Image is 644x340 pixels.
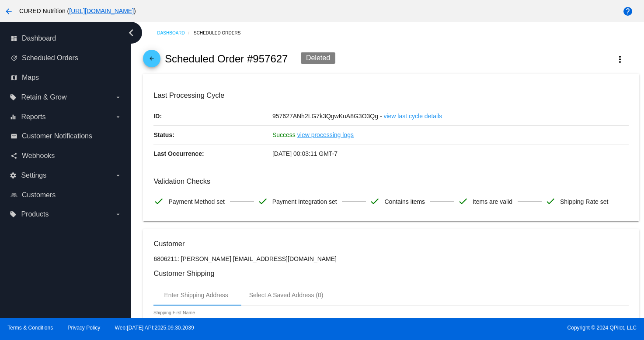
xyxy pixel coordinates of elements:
a: update Scheduled Orders [10,51,122,65]
a: Dashboard [157,26,194,40]
i: local_offer [10,211,17,218]
span: Webhooks [22,152,55,160]
span: Payment Integration set [272,192,337,211]
a: view processing logs [297,126,354,144]
p: 6806211: [PERSON_NAME] [EMAIL_ADDRESS][DOMAIN_NAME] [153,255,628,262]
mat-icon: help [623,6,633,17]
input: Shipping First Name [153,318,232,325]
i: arrow_drop_down [115,211,122,218]
i: update [10,55,17,62]
mat-icon: arrow_back [3,6,14,17]
span: Shipping Rate set [560,192,609,211]
span: Customers [22,191,56,199]
div: Enter Shipping Address [164,292,228,299]
span: CURED Nutrition ( ) [19,7,136,14]
p: Status: [153,126,272,144]
i: dashboard [10,35,17,42]
i: arrow_drop_down [115,94,122,101]
h3: Validation Checks [153,177,628,185]
a: map Maps [10,71,122,85]
span: Customer Notifications [22,132,92,140]
a: dashboard Dashboard [10,31,122,45]
div: Deleted [301,52,335,64]
span: Dashboard [22,34,56,42]
p: Last Occurrence: [153,144,272,163]
span: Reports [21,113,45,121]
span: Copyright © 2024 QPilot, LLC [330,325,637,331]
span: Success [272,131,296,138]
span: Scheduled Orders [22,54,78,62]
mat-icon: more_vert [615,54,625,65]
i: chevron_left [124,26,138,40]
i: local_offer [10,94,17,101]
i: share [10,152,17,159]
mat-icon: check [545,196,556,206]
h3: Customer [153,240,628,248]
mat-icon: arrow_back [146,55,157,66]
p: ID: [153,107,272,125]
h3: Customer Shipping [153,269,628,278]
a: view last cycle details [383,107,442,125]
a: Terms & Conditions [7,325,53,331]
span: Items are valid [473,192,512,211]
a: people_outline Customers [10,188,122,202]
i: equalizer [10,113,17,120]
div: Select A Saved Address (0) [249,292,324,299]
span: Maps [22,74,39,82]
mat-icon: check [369,196,380,206]
i: arrow_drop_down [115,113,122,120]
mat-icon: check [153,196,164,206]
a: share Webhooks [10,149,122,163]
i: email [10,133,17,140]
a: Scheduled Orders [194,26,248,40]
i: arrow_drop_down [115,172,122,179]
span: Contains items [384,192,425,211]
span: Products [21,210,49,218]
span: [DATE] 00:03:11 GMT-7 [272,150,338,157]
span: Settings [21,172,46,179]
i: people_outline [10,192,17,199]
a: [URL][DOMAIN_NAME] [69,7,134,14]
span: Payment Method set [168,192,224,211]
i: settings [10,172,17,179]
span: Retain & Grow [21,93,66,101]
h2: Scheduled Order #957627 [165,53,288,65]
span: 957627ANh2LG7k3QgwKuA8G3O3Qg - [272,113,382,120]
a: email Customer Notifications [10,129,122,143]
a: Privacy Policy [68,325,101,331]
mat-icon: check [258,196,268,206]
h3: Last Processing Cycle [153,91,628,100]
i: map [10,74,17,81]
a: Web:[DATE] API:2025.09.30.2039 [115,325,194,331]
mat-icon: check [458,196,468,206]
